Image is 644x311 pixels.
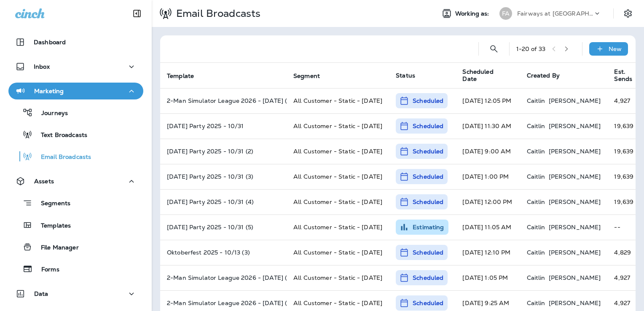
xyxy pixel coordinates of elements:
p: 2-Man Simulator League 2026 - 1/6/2026 (4) [167,274,280,281]
p: Email Broadcasts [173,7,260,20]
p: [PERSON_NAME] [549,249,601,256]
p: New [609,46,622,52]
button: Collapse Sidebar [125,5,149,22]
p: [PERSON_NAME] [549,97,601,104]
p: Caitlin [527,224,545,231]
p: 2-Man Simulator League 2026 - 1/6/2026 (2) [167,300,280,306]
p: Email Broadcasts [32,153,91,161]
p: Caitlin [527,123,545,129]
span: All Customer - Static - 9.4.2025 [293,97,382,105]
span: Working as: [455,10,491,17]
p: Assets [34,178,54,185]
p: [PERSON_NAME] [549,148,601,155]
p: Caitlin [527,198,545,205]
p: Scheduled [413,122,443,130]
button: Inbox [8,58,143,75]
p: Fairways at [GEOGRAPHIC_DATA] [517,10,593,17]
span: All Customer - Static - 9.4.2025 [293,249,382,256]
button: Forms [8,260,143,278]
span: Scheduled Date [462,68,505,83]
p: Caitlin [527,300,545,306]
button: Data [8,285,143,302]
button: File Manager [8,238,143,256]
button: Marketing [8,83,143,99]
span: All Customer - Static - 9.4.2025 [293,173,382,180]
div: FA [499,7,512,20]
p: Templates [32,222,71,230]
p: Caitlin [527,97,545,104]
p: Estimating [413,223,444,231]
button: Segments [8,194,143,212]
button: Journeys [8,104,143,121]
td: [DATE] 1:05 PM [456,265,520,290]
button: Assets [8,173,143,190]
button: Settings [620,6,636,21]
p: [PERSON_NAME] [549,198,601,205]
button: Text Broadcasts [8,126,143,143]
td: [DATE] 9:00 AM [456,139,520,164]
p: Halloween Party 2025 - 10/31 (4) [167,198,280,205]
p: Data [34,290,48,297]
p: Scheduled [413,147,443,155]
p: 2-Man Simulator League 2026 - 1/6/2026 (3) [167,97,280,104]
button: Search Email Broadcasts [486,40,502,57]
p: Halloween Party 2025 - 10/31 (5) [167,224,280,231]
span: Template [167,72,205,80]
span: All Customer - Static - 9.4.2025 [293,122,382,130]
p: Dashboard [34,39,66,46]
p: [PERSON_NAME] [549,173,601,180]
td: [DATE] 11:30 AM [456,113,520,139]
p: Caitlin [527,274,545,281]
button: Email Broadcasts [8,147,143,165]
button: Dashboard [8,34,143,51]
p: Halloween Party 2025 - 10/31 (3) [167,173,280,180]
p: Scheduled [413,273,443,282]
p: Scheduled [413,97,443,105]
p: [PERSON_NAME] [549,123,601,129]
span: Segment [293,72,331,80]
p: Scheduled [413,248,443,257]
p: Inbox [34,63,50,70]
td: [DATE] 1:00 PM [456,164,520,189]
td: [DATE] 12:05 PM [456,88,520,113]
p: [PERSON_NAME] [549,274,601,281]
p: Caitlin [527,249,545,256]
p: Halloween Party 2025 - 10/31 (2) [167,148,280,155]
span: Status [396,72,415,79]
p: Scheduled [413,198,443,206]
span: Template [167,72,194,80]
p: Journeys [33,110,68,118]
p: Halloween Party 2025 - 10/31 [167,123,280,129]
p: Marketing [34,88,64,94]
span: Segment [293,72,320,80]
span: All Customer - Static - 9.4.2025 [293,147,382,155]
td: [DATE] 12:10 PM [456,240,520,265]
p: Oktoberfest 2025 - 10/13 (3) [167,249,280,256]
p: Caitlin [527,173,545,180]
p: [PERSON_NAME] [549,300,601,306]
span: Est. Sends [614,68,632,83]
p: Scheduled [413,172,443,181]
td: [DATE] 12:00 PM [456,189,520,214]
td: [DATE] 11:05 AM [456,214,520,240]
div: 1 - 20 of 33 [516,46,545,52]
span: All Customer - Static - 9.4.2025 [293,274,382,282]
span: All Customer - Static - 9.4.2025 [293,223,382,231]
span: Scheduled Date [462,68,516,83]
p: Segments [32,200,70,208]
span: Est. Sends [614,68,643,83]
p: Caitlin [527,148,545,155]
span: All Customer - Static - 9.4.2025 [293,299,382,307]
p: Forms [33,266,59,274]
p: Scheduled [413,299,443,307]
span: All Customer - Static - 9.4.2025 [293,198,382,206]
p: Text Broadcasts [32,131,87,139]
button: Templates [8,216,143,234]
p: File Manager [32,244,79,252]
span: Created By [527,72,560,79]
p: [PERSON_NAME] [549,224,601,231]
